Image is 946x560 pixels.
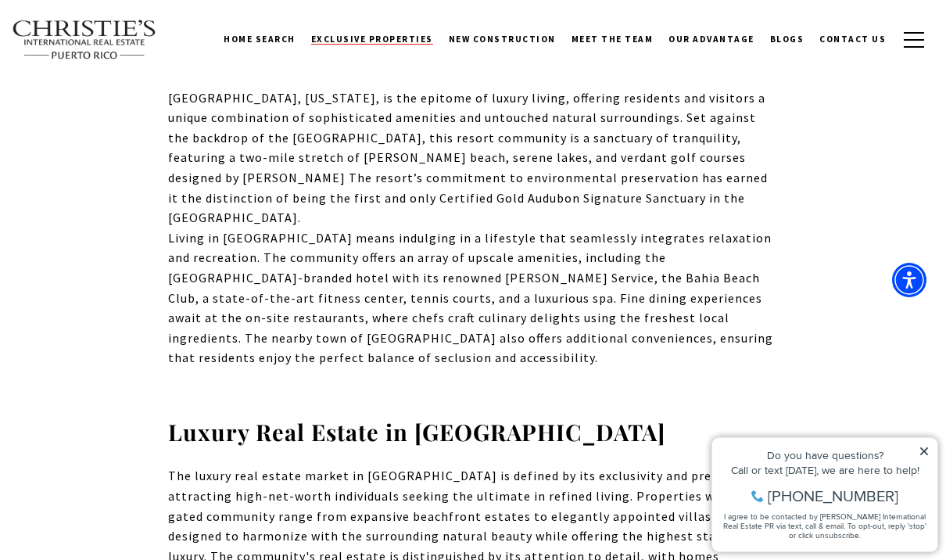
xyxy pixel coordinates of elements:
strong: Luxury Real Estate in [GEOGRAPHIC_DATA] [168,417,665,447]
div: Call or text [DATE], we are here to help! [16,50,226,61]
span: Contact Us [819,34,886,45]
span: Our Advantage [668,34,754,45]
div: Do you have questions? [16,35,226,46]
a: Meet the Team [564,20,661,59]
p: Living in [GEOGRAPHIC_DATA] means indulging in a lifestyle that seamlessly integrates relaxation ... [168,228,778,368]
a: New Construction [441,20,564,59]
img: Christie's International Real Estate text transparent background [12,20,157,60]
a: Exclusive Properties [303,20,441,59]
p: , [US_STATE], is the epitome of luxury living, offering residents and visitors a unique combinati... [168,88,778,228]
span: Blogs [770,34,804,45]
a: Blogs [762,20,812,59]
a: Home Search [216,20,303,59]
div: Accessibility Menu [892,263,926,297]
button: button [894,17,934,63]
span: [PHONE_NUMBER] [64,74,195,89]
span: Exclusive Properties [311,34,433,45]
span: I agree to be contacted by [PERSON_NAME] International Real Estate PR via text, call & email. To ... [20,96,223,126]
a: Our Advantage [661,20,762,59]
a: St. Regis Bahia Beach - open in a new tab [168,90,298,106]
span: New Construction [449,34,556,45]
